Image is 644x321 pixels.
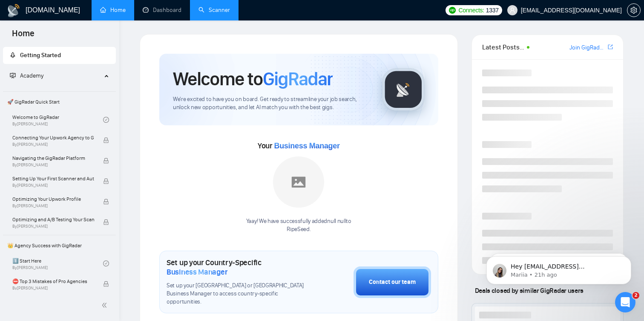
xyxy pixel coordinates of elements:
[10,72,16,78] span: fund-projection-screen
[246,217,351,234] div: Yaay! We have successfully added null null to
[471,283,587,298] span: Deals closed by similar GigRadar users
[20,72,43,79] span: Academy
[12,286,94,291] span: By [PERSON_NAME]
[12,110,103,129] a: Welcome to GigRadarBy[PERSON_NAME]
[608,43,613,51] a: export
[198,6,230,14] a: searchScanner
[274,142,339,150] span: Business Manager
[12,195,94,203] span: Optimizing Your Upwork Profile
[12,254,103,273] a: 1️⃣ Start HereBy[PERSON_NAME]
[12,174,94,183] span: Setting Up Your First Scanner and Auto-Bidder
[173,95,368,112] span: We're excited to have you on board. Get ready to streamline your job search, unlock new opportuni...
[12,215,94,224] span: Optimizing and A/B Testing Your Scanner for Better Results
[615,292,635,312] iframe: Intercom live chat
[5,27,41,45] span: Home
[167,267,227,277] span: Business Manager
[458,6,484,15] span: Connects:
[273,156,324,208] img: placeholder.png
[482,42,524,52] span: Latest Posts from the GigRadar Community
[12,224,94,229] span: By [PERSON_NAME]
[103,219,109,225] span: lock
[103,117,109,123] span: check-circle
[20,52,61,59] span: Getting Started
[103,158,109,164] span: lock
[509,7,515,13] span: user
[10,72,43,79] span: Academy
[4,237,115,254] span: 👑 Agency Success with GigRadar
[382,68,425,111] img: gigradar-logo.png
[167,282,311,306] span: Set up your [GEOGRAPHIC_DATA] or [GEOGRAPHIC_DATA] Business Manager to access country-specific op...
[37,25,146,201] span: Hey [EMAIL_ADDRESS][DOMAIN_NAME], Do you want to learn how to integrate GigRadar with your CRM of...
[627,7,641,14] a: setting
[627,7,640,14] span: setting
[246,226,351,234] p: RipeSeed .
[263,67,333,90] span: GigRadar
[4,93,115,110] span: 🚀 GigRadar Quick Start
[608,43,613,50] span: export
[369,278,416,287] div: Contact our team
[103,260,109,266] span: check-circle
[486,6,499,15] span: 1337
[354,266,431,298] button: Contact our team
[632,292,639,299] span: 2
[3,47,116,64] li: Getting Started
[569,43,606,52] a: Join GigRadar Slack Community
[627,3,641,17] button: setting
[173,67,333,90] h1: Welcome to
[12,203,94,208] span: By [PERSON_NAME]
[100,6,126,14] a: homeHome
[12,154,94,162] span: Navigating the GigRadar Platform
[12,162,94,168] span: By [PERSON_NAME]
[101,301,110,309] span: double-left
[12,133,94,142] span: Connecting Your Upwork Agency to GigRadar
[103,178,109,184] span: lock
[103,199,109,205] span: lock
[12,277,94,286] span: ⛔ Top 3 Mistakes of Pro Agencies
[7,4,20,17] img: logo
[12,183,94,188] span: By [PERSON_NAME]
[103,281,109,287] span: lock
[167,258,311,277] h1: Set up your Country-Specific
[12,142,94,147] span: By [PERSON_NAME]
[37,33,147,40] p: Message from Mariia, sent 21h ago
[103,137,109,143] span: lock
[10,52,16,58] span: rocket
[449,7,456,14] img: upwork-logo.png
[258,141,340,150] span: Your
[143,6,181,14] a: dashboardDashboard
[474,238,644,298] iframe: Intercom notifications message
